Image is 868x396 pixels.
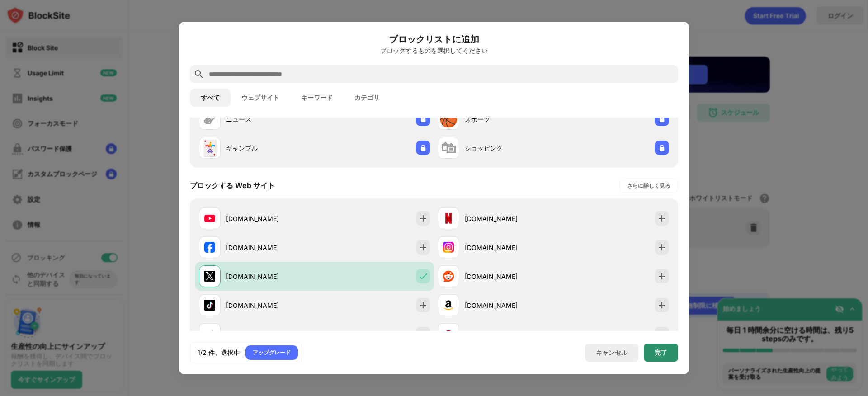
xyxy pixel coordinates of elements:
[443,300,454,311] img: favicons
[231,89,290,107] button: ウェブサイト
[226,330,315,339] div: [DOMAIN_NAME]
[204,329,215,339] img: favicons
[465,214,553,223] div: [DOMAIN_NAME]
[204,271,215,282] img: favicons
[253,348,291,357] div: アップグレード
[226,301,315,310] div: [DOMAIN_NAME]
[226,243,315,252] div: [DOMAIN_NAME]
[190,89,231,107] button: すべて
[290,89,344,107] button: キーワード
[202,110,217,128] div: 🗞
[443,329,454,339] img: favicons
[204,300,215,311] img: favicons
[344,89,391,107] button: カテゴリ
[190,47,678,54] div: ブロックするものを選択してください
[204,242,215,253] img: favicons
[465,330,553,339] div: [DOMAIN_NAME]
[198,348,240,357] div: 1/2 件、選択中
[465,301,553,310] div: [DOMAIN_NAME]
[190,181,275,191] div: ブロックする Web サイト
[226,114,315,124] div: ニュース
[596,349,627,357] div: キャンセル
[465,243,553,252] div: [DOMAIN_NAME]
[226,272,315,281] div: [DOMAIN_NAME]
[465,143,553,153] div: ショッピング
[443,213,454,224] img: favicons
[465,272,553,281] div: [DOMAIN_NAME]
[465,114,553,124] div: スポーツ
[441,139,456,157] div: 🛍
[443,242,454,253] img: favicons
[627,181,670,190] div: さらに詳しく見る
[226,214,315,223] div: [DOMAIN_NAME]
[193,69,204,80] img: search.svg
[226,143,315,153] div: ギャンブル
[204,213,215,224] img: favicons
[200,139,219,157] div: 🃏
[443,271,454,282] img: favicons
[439,110,458,128] div: 🏀
[655,349,667,356] div: 完了
[190,33,678,46] h6: ブロックリストに追加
